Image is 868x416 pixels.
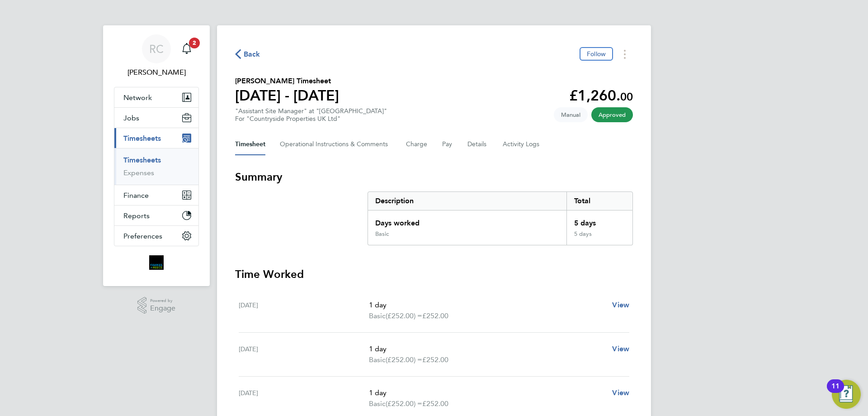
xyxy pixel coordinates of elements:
span: 00 [620,90,633,103]
button: Operational Instructions & Comments [280,134,392,155]
button: Network [114,87,198,107]
div: Description [368,192,566,210]
button: Jobs [114,108,198,128]
span: (£252.00) = [386,399,422,408]
span: £252.00 [422,399,448,408]
a: View [612,300,629,311]
a: Timesheets [123,156,161,164]
button: Follow [580,47,613,61]
button: Back [235,48,260,60]
div: Timesheets [114,148,198,185]
span: Preferences [123,232,162,240]
span: Back [244,49,260,60]
button: Finance [114,185,198,205]
span: Reports [123,211,150,220]
div: 5 days [566,230,632,245]
p: 1 day [369,387,605,398]
button: Charge [406,134,428,155]
h1: [DATE] - [DATE] [235,86,339,105]
span: £252.00 [422,355,448,364]
div: [DATE] [239,300,369,321]
button: Timesheets Menu [617,47,633,61]
div: [DATE] [239,387,369,409]
div: Basic [375,230,389,238]
div: For "Countryside Properties UK Ltd" [235,115,387,123]
span: 2 [189,38,200,48]
span: This timesheet was manually created. [554,107,588,122]
span: View [612,301,629,309]
span: Network [123,93,152,102]
a: 2 [178,34,196,63]
button: Reports [114,206,198,225]
button: Activity Logs [503,134,541,155]
span: RC [149,43,164,55]
span: Basic [369,311,386,321]
button: Timesheets [114,128,198,148]
div: Total [566,192,632,210]
a: Go to home page [114,255,199,270]
span: (£252.00) = [386,311,422,320]
button: Pay [442,134,453,155]
h3: Summary [235,170,633,184]
h3: Time Worked [235,267,633,282]
img: bromak-logo-retina.png [149,255,164,270]
div: Summary [368,191,633,245]
span: Jobs [123,114,139,122]
a: RC[PERSON_NAME] [114,34,199,78]
p: 1 day [369,344,605,354]
a: View [612,387,629,398]
button: Timesheet [235,134,265,155]
span: Basic [369,354,386,365]
span: View [612,388,629,397]
span: Engage [150,305,175,312]
nav: Main navigation [103,25,210,286]
a: Powered byEngage [137,297,176,314]
div: 5 days [566,210,632,230]
button: Preferences [114,226,198,246]
app-decimal: £1,260. [569,87,633,104]
span: View [612,344,629,353]
span: Timesheets [123,134,161,143]
h2: [PERSON_NAME] Timesheet [235,76,339,86]
span: Finance [123,191,149,200]
span: This timesheet has been approved. [591,107,633,122]
div: [DATE] [239,344,369,365]
span: (£252.00) = [386,355,422,364]
button: Open Resource Center, 11 new notifications [832,380,861,409]
button: Details [467,134,488,155]
span: £252.00 [422,311,448,320]
div: 11 [831,386,840,398]
span: Basic [369,398,386,409]
div: "Assistant Site Manager" at "[GEOGRAPHIC_DATA]" [235,107,387,123]
span: Roselyn Coelho [114,67,199,78]
a: Expenses [123,168,154,177]
span: Follow [587,50,606,58]
p: 1 day [369,300,605,311]
a: View [612,344,629,354]
span: Powered by [150,297,175,305]
div: Days worked [368,210,566,230]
